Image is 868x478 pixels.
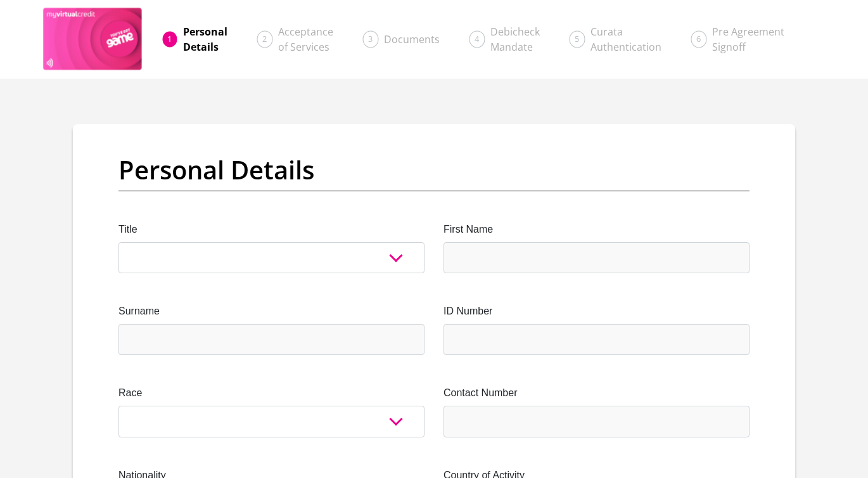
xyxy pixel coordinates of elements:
[268,19,343,60] a: Acceptanceof Services
[444,242,750,273] input: First Name
[444,385,750,401] label: Contact Number
[444,324,750,355] input: ID Number
[580,19,672,60] a: CurataAuthentication
[118,155,750,185] h2: Personal Details
[444,304,750,319] label: ID Number
[118,385,424,401] label: Race
[374,27,450,52] a: Documents
[480,19,550,60] a: DebicheckMandate
[444,222,750,237] label: First Name
[490,25,540,54] span: Debicheck Mandate
[183,25,227,54] span: Personal Details
[118,304,424,319] label: Surname
[278,25,333,54] span: Acceptance of Services
[118,324,424,355] input: Surname
[444,406,750,437] input: Contact Number
[590,25,661,54] span: Curata Authentication
[118,222,424,237] label: Title
[43,8,143,71] img: game logo
[702,19,795,60] a: Pre AgreementSignoff
[173,19,238,60] a: PersonalDetails
[712,25,784,54] span: Pre Agreement Signoff
[384,32,440,46] span: Documents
